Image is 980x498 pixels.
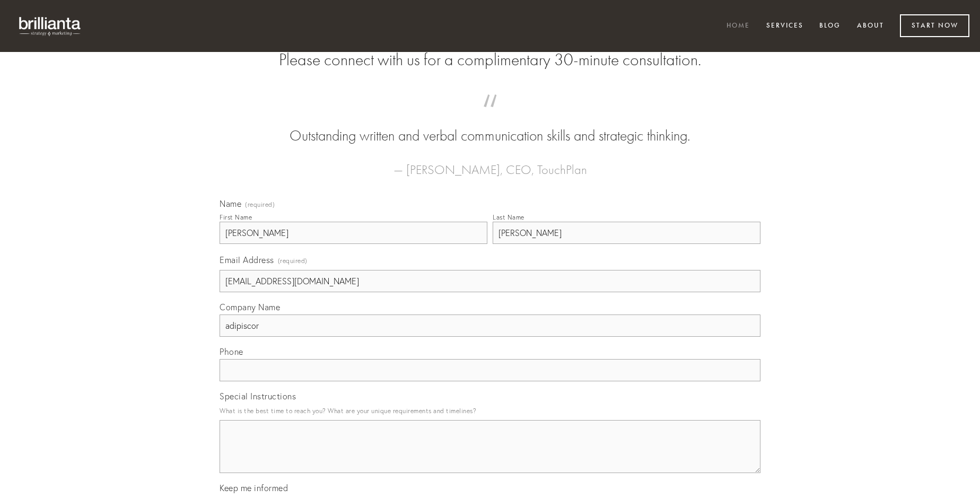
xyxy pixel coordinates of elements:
[220,50,760,70] h2: Please connect with us for a complimentary 30-minute consultation.
[220,483,288,493] span: Keep me informed
[759,18,810,35] a: Services
[245,202,275,208] span: (required)
[220,302,280,312] span: Company Name
[850,18,891,35] a: About
[493,213,524,221] div: Last Name
[220,255,274,265] span: Email Address
[720,18,757,35] a: Home
[900,14,969,37] a: Start Now
[812,18,847,35] a: Blog
[237,105,743,126] span: “
[11,11,90,41] img: brillianta - research, strategy, marketing
[237,105,743,146] blockquote: Outstanding written and verbal communication skills and strategic thinking.
[237,146,743,180] figcaption: — [PERSON_NAME], CEO, TouchPlan
[220,346,243,357] span: Phone
[220,198,241,209] span: Name
[220,213,252,221] div: First Name
[220,391,296,401] span: Special Instructions
[278,254,308,268] span: (required)
[220,404,760,418] p: What is the best time to reach you? What are your unique requirements and timelines?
